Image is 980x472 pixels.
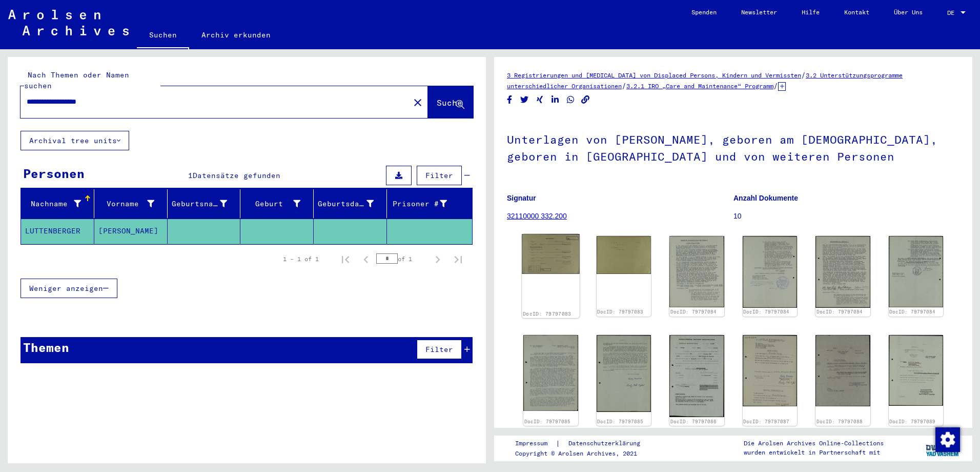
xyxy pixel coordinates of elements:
span: / [773,81,778,90]
a: Archiv erkunden [189,23,283,47]
span: Weniger anzeigen [29,284,103,293]
div: of 1 [376,254,427,264]
div: Nachname [25,195,94,212]
button: Next page [427,249,448,269]
div: Geburtsdatum [318,199,374,209]
mat-cell: LUTTENBERGER [21,219,94,244]
a: DocID: 79797083 [597,309,643,314]
button: Copy link [580,93,591,106]
mat-header-cell: Vorname [94,189,168,218]
img: 001.jpg [669,335,724,418]
span: Filter [425,171,453,180]
button: Last page [448,249,468,269]
mat-header-cell: Nachname [21,189,94,218]
mat-header-cell: Geburtsdatum [314,189,387,218]
img: 001.jpg [889,335,944,406]
button: Clear [407,92,428,112]
mat-header-cell: Geburt‏ [240,189,314,218]
p: Die Arolsen Archives Online-Collections [744,439,884,448]
img: Zustimmung ändern [935,427,960,452]
div: Geburt‏ [244,199,300,209]
a: Suchen [137,23,189,49]
a: Datenschutzerklärung [560,438,652,449]
a: DocID: 79797084 [889,309,935,314]
a: DocID: 79797086 [670,419,717,424]
a: DocID: 79797085 [524,419,570,424]
span: Datensätze gefunden [193,171,280,180]
mat-icon: close [412,96,424,109]
span: / [801,70,806,80]
div: Themen [23,338,69,357]
div: Personen [23,164,85,183]
div: Geburtsdatum [318,195,386,212]
p: wurden entwickelt in Partnerschaft mit [744,448,884,457]
a: DocID: 79797083 [523,311,571,317]
img: 001.jpg [743,335,798,406]
img: 003.jpg [815,236,870,308]
button: Share on Xing [535,93,545,106]
img: 002.jpg [597,335,651,412]
img: 001.jpg [669,236,724,307]
div: 1 – 1 of 1 [283,254,319,264]
img: yv_logo.png [924,435,962,461]
mat-cell: [PERSON_NAME] [94,219,168,244]
div: Nachname [25,199,81,209]
img: Arolsen_neg.svg [8,10,129,35]
div: Vorname [98,195,167,212]
div: Prisoner # [391,195,460,212]
a: 3.2.1 IRO „Care and Maintenance“ Programm [626,82,773,90]
div: Prisoner # [391,199,447,209]
p: 10 [733,211,959,222]
a: DocID: 79797084 [670,309,717,314]
b: Anzahl Dokumente [733,194,798,202]
img: 001.jpg [522,234,579,274]
span: DE [947,9,958,16]
a: 32110000 332.200 [507,212,567,220]
a: DocID: 79797087 [743,419,789,424]
div: Geburt‏ [244,195,313,212]
button: Share on Facebook [504,93,515,106]
mat-label: Nach Themen oder Namen suchen [24,70,129,90]
button: Filter [417,166,462,185]
h1: Unterlagen von [PERSON_NAME], geboren am [DEMOGRAPHIC_DATA], geboren in [GEOGRAPHIC_DATA] und von... [507,116,959,178]
img: 004.jpg [889,236,944,307]
img: 002.jpg [597,236,651,274]
a: 3 Registrierungen und [MEDICAL_DATA] von Displaced Persons, Kindern und Vermissten [507,71,801,79]
span: Filter [425,345,453,354]
a: DocID: 79797089 [889,419,935,424]
div: Geburtsname [172,199,228,209]
span: 1 [188,171,193,180]
button: Share on LinkedIn [550,93,561,106]
button: Filter [417,340,462,359]
div: Geburtsname [172,195,240,212]
img: 001.jpg [523,335,578,411]
a: DocID: 79797085 [597,419,643,424]
img: 002.jpg [743,236,798,308]
a: Impressum [515,438,556,449]
span: Suche [437,97,462,108]
button: First page [335,249,356,269]
a: DocID: 79797088 [816,419,863,424]
a: DocID: 79797084 [816,309,863,314]
span: / [622,81,626,90]
button: Suche [428,86,473,118]
b: Signatur [507,194,536,202]
div: Vorname [98,199,154,209]
div: | [515,438,652,449]
p: Copyright © Arolsen Archives, 2021 [515,449,652,458]
mat-header-cell: Prisoner # [387,189,472,218]
button: Previous page [356,249,376,269]
button: Share on WhatsApp [565,93,576,106]
img: 001.jpg [815,335,870,407]
a: DocID: 79797084 [743,309,789,314]
button: Share on Twitter [519,93,530,106]
button: Weniger anzeigen [21,279,117,298]
button: Archival tree units [21,131,129,150]
mat-header-cell: Geburtsname [168,189,241,218]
